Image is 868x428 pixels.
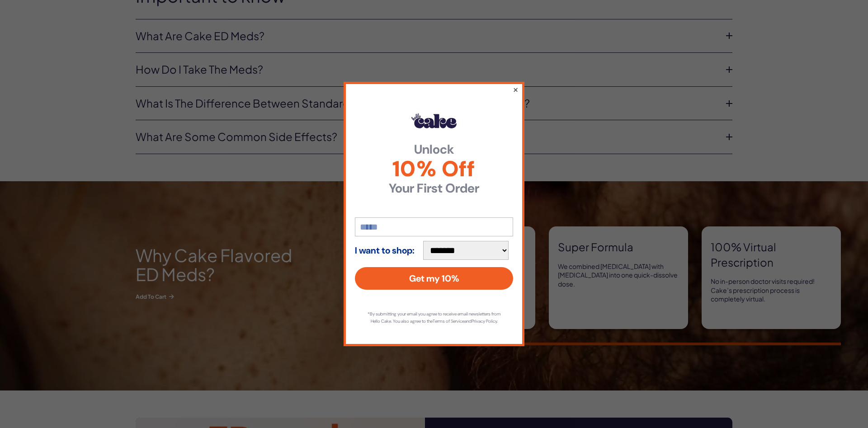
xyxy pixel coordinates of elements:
[355,245,415,255] strong: I want to shop:
[355,267,513,290] button: Get my 10%
[364,310,504,325] p: *By submitting your email you agree to receive email newsletters from Hello Cake. You also agree ...
[472,318,497,324] a: Privacy Policy
[433,318,464,324] a: Terms of Service
[355,143,513,156] strong: Unlock
[355,158,513,180] span: 10% Off
[355,182,513,195] strong: Your First Order
[411,113,457,128] img: Hello Cake
[513,84,519,95] button: ×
